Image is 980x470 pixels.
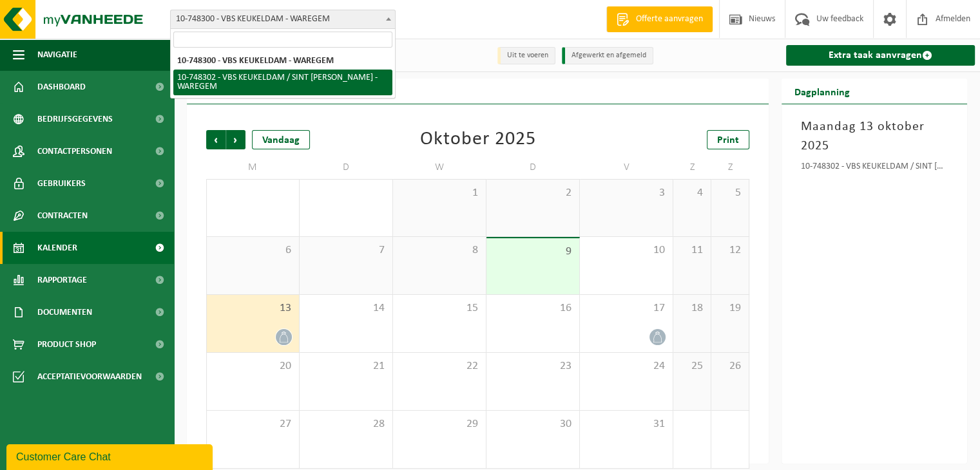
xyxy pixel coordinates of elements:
[680,359,704,373] span: 25
[801,162,948,175] div: 10-748302 - VBS KEUKELDAM / SINT [PERSON_NAME] - WAREGEM
[493,301,573,315] span: 16
[680,301,704,315] span: 18
[213,301,293,315] span: 13
[213,417,293,431] span: 27
[497,47,555,64] li: Uit te voeren
[399,359,479,373] span: 22
[393,156,486,179] td: W
[718,186,742,200] span: 5
[171,10,395,28] span: 10-748300 - VBS KEUKELDAM - WAREGEM
[586,359,666,373] span: 24
[306,417,386,431] span: 28
[680,243,704,258] span: 11
[399,301,479,315] span: 15
[493,186,573,200] span: 2
[562,47,653,64] li: Afgewerkt en afgemeld
[711,156,749,179] td: Z
[718,301,742,315] span: 19
[586,301,666,315] span: 17
[606,6,713,32] a: Offerte aanvragen
[37,200,88,232] span: Contracten
[37,167,86,200] span: Gebruikers
[37,232,77,264] span: Kalender
[493,417,573,431] span: 30
[782,79,863,104] h2: Dagplanning
[718,243,742,258] span: 12
[786,45,975,66] a: Extra taak aanvragen
[37,328,96,361] span: Product Shop
[6,442,215,470] iframe: chat widget
[37,361,142,393] span: Acceptatievoorwaarden
[206,130,226,149] span: Vorige
[586,417,666,431] span: 31
[580,156,673,179] td: V
[37,71,86,103] span: Dashboard
[306,359,386,373] span: 21
[586,243,666,258] span: 10
[37,135,112,167] span: Contactpersonen
[170,10,396,29] span: 10-748300 - VBS KEUKELDAM - WAREGEM
[37,296,92,328] span: Documenten
[707,130,749,149] a: Print
[37,39,77,71] span: Navigatie
[213,359,293,373] span: 20
[399,417,479,431] span: 29
[399,243,479,258] span: 8
[173,70,392,95] li: 10-748302 - VBS KEUKELDAM / SINT [PERSON_NAME] - WAREGEM
[306,301,386,315] span: 14
[717,135,739,146] span: Print
[300,156,393,179] td: D
[486,156,580,179] td: D
[37,264,87,296] span: Rapportage
[493,245,573,259] span: 9
[673,156,711,179] td: Z
[173,53,392,70] li: 10-748300 - VBS KEUKELDAM - WAREGEM
[213,243,293,258] span: 6
[801,117,948,156] h3: Maandag 13 oktober 2025
[493,359,573,373] span: 23
[399,186,479,200] span: 1
[680,186,704,200] span: 4
[226,130,245,149] span: Volgende
[252,130,310,149] div: Vandaag
[206,156,300,179] td: M
[633,13,706,26] span: Offerte aanvragen
[420,130,536,149] div: Oktober 2025
[586,186,666,200] span: 3
[718,359,742,373] span: 26
[306,243,386,258] span: 7
[37,103,113,135] span: Bedrijfsgegevens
